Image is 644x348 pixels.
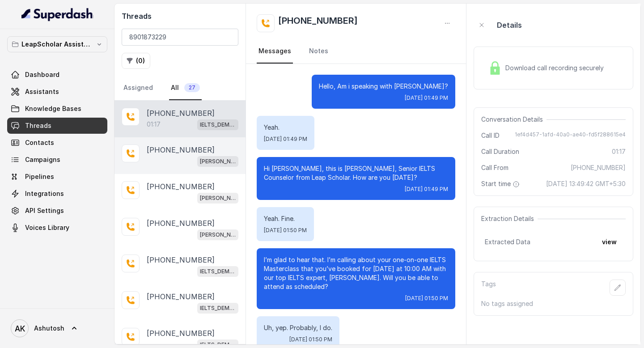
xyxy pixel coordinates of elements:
[264,227,307,234] span: [DATE] 01:50 PM
[405,295,448,302] span: [DATE] 01:50 PM
[612,147,626,156] span: 01:17
[7,118,107,134] a: Threads
[264,164,448,182] p: Hi [PERSON_NAME], this is [PERSON_NAME], Senior IELTS Counselor from Leap Scholar. How are you [D...
[7,186,107,202] a: Integrations
[546,179,626,188] span: [DATE] 13:49:42 GMT+5:30
[34,324,64,333] span: Ashutosh
[15,324,25,333] text: AK
[147,218,215,229] p: [PHONE_NUMBER]
[147,291,215,302] p: [PHONE_NUMBER]
[481,280,496,296] p: Tags
[264,136,307,143] span: [DATE] 01:49 PM
[481,214,538,223] span: Extraction Details
[122,53,150,69] button: (0)
[147,120,161,129] p: 01:17
[264,214,307,223] p: Yeah. Fine.
[7,169,107,185] a: Pipelines
[7,84,107,100] a: Assistants
[481,131,500,140] span: Call ID
[257,39,293,64] a: Messages
[257,39,455,64] nav: Tabs
[147,144,215,155] p: [PHONE_NUMBER]
[481,179,521,188] span: Start time
[200,194,236,203] p: [PERSON_NAME] ielts testing (agent -1) (please don't remove phone number)
[264,255,448,291] p: I’m glad to hear that. I’m calling about your one-on-one IELTS Masterclass that you’ve booked for...
[184,83,200,92] span: 27
[21,39,93,50] p: LeapScholar Assistant
[147,181,215,192] p: [PHONE_NUMBER]
[278,14,358,32] h2: [PHONE_NUMBER]
[481,115,547,124] span: Conversation Details
[264,323,332,332] p: Uh, yep. Probably, I do.
[319,82,448,91] p: Hello, Am i speaking with [PERSON_NAME]?
[488,61,502,75] img: Lock Icon
[289,336,332,343] span: [DATE] 01:50 PM
[25,172,54,181] span: Pipelines
[21,7,93,21] img: light.svg
[25,223,69,232] span: Voices Library
[264,123,307,132] p: Yeah.
[7,220,107,236] a: Voices Library
[122,76,238,100] nav: Tabs
[515,131,626,140] span: 1ef4d457-1afd-40a0-ae40-fd5f288615e4
[25,138,54,147] span: Contacts
[405,186,448,193] span: [DATE] 01:49 PM
[25,104,81,113] span: Knowledge Bases
[200,304,236,313] p: IELTS_DEMO_gk (agent 1)
[7,67,107,83] a: Dashboard
[25,87,59,96] span: Assistants
[505,64,607,72] span: Download call recording securely
[200,157,236,166] p: [PERSON_NAME] ielts testing (agent -1) (please don't remove phone number)
[597,234,622,250] button: view
[571,163,626,172] span: [PHONE_NUMBER]
[7,135,107,151] a: Contacts
[122,11,238,21] h2: Threads
[485,238,530,246] span: Extracted Data
[200,120,236,129] p: IELTS_DEMO_gk (agent 1)
[200,267,236,276] p: IELTS_DEMO_gk (agent 1)
[481,299,626,308] p: No tags assigned
[25,206,64,215] span: API Settings
[7,101,107,117] a: Knowledge Bases
[7,152,107,168] a: Campaigns
[307,39,330,64] a: Notes
[147,328,215,339] p: [PHONE_NUMBER]
[7,316,107,341] a: Ashutosh
[481,147,519,156] span: Call Duration
[7,36,107,52] button: LeapScholar Assistant
[200,230,236,239] p: [PERSON_NAME] ielts testing (agent -1) (please don't remove phone number)
[169,76,202,100] a: All27
[25,189,64,198] span: Integrations
[122,76,155,100] a: Assigned
[497,20,522,30] p: Details
[147,108,215,119] p: [PHONE_NUMBER]
[25,155,60,164] span: Campaigns
[25,70,59,79] span: Dashboard
[147,255,215,265] p: [PHONE_NUMBER]
[122,29,238,46] input: Search by Call ID or Phone Number
[7,203,107,219] a: API Settings
[25,121,51,130] span: Threads
[481,163,508,172] span: Call From
[405,94,448,102] span: [DATE] 01:49 PM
